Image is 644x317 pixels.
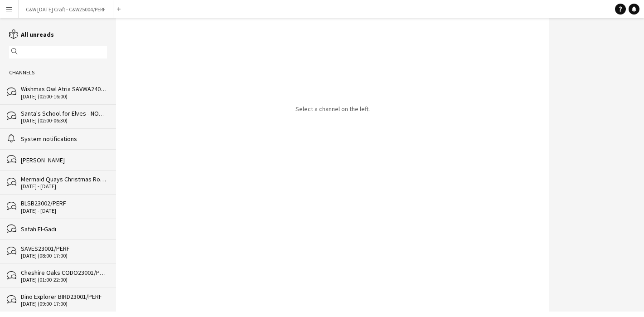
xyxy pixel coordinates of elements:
div: [DATE] - [DATE] [21,208,107,214]
div: [DATE] (02:00-06:30) [21,117,107,124]
p: Select a channel on the left. [295,105,370,113]
div: [DATE] (02:00-16:00) [21,93,107,100]
div: Mermaid Quays Christmas Roaming MQ23002/PERF [21,175,107,183]
div: Cheshire Oaks CODO23001/PERF [21,268,107,277]
div: Wishmas Owl Atria SAVWA24001/PERF [21,85,107,93]
div: [DATE] (08:00-17:00) [21,253,107,259]
div: SAVES23001/PERF [21,244,107,253]
div: [DATE] (09:00-17:00) [21,301,107,307]
a: All unreads [9,30,54,39]
div: [DATE] (01:00-22:00) [21,277,107,283]
button: C&W [DATE] Craft - C&W25004/PERF [19,0,113,18]
div: Safah El-Gadi [21,225,107,233]
div: [DATE] - [DATE] [21,183,107,190]
div: Dino Explorer BIRD23001/PERF [21,293,107,301]
div: System notifications [21,135,107,143]
div: Santa's School for Elves - NOT A WORK DAY - Comms Chat [21,109,107,117]
div: [PERSON_NAME] [21,156,107,164]
div: BLSB23002/PERF [21,199,107,207]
